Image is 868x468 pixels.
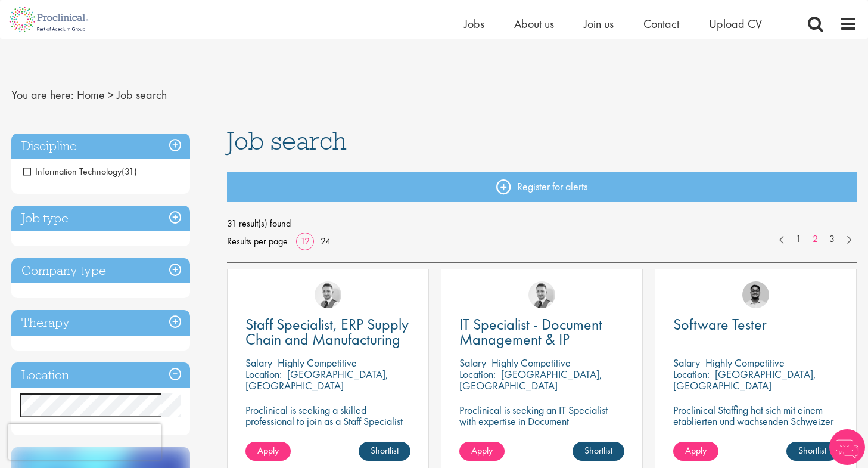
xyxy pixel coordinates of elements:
span: IT Specialist - Document Management & IP [459,314,602,349]
a: About us [514,16,554,32]
span: Location: [245,367,282,381]
span: Results per page [227,233,288,250]
span: Salary [459,356,486,370]
a: Staff Specialist, ERP Supply Chain and Manufacturing [245,317,410,347]
span: (31) [122,165,137,178]
span: Salary [673,356,700,370]
p: [GEOGRAPHIC_DATA], [GEOGRAPHIC_DATA] [245,367,388,392]
a: 2 [807,233,824,246]
img: Giovanni Esposito [315,281,341,308]
a: Apply [245,442,291,461]
p: [GEOGRAPHIC_DATA], [GEOGRAPHIC_DATA] [459,367,602,392]
p: [GEOGRAPHIC_DATA], [GEOGRAPHIC_DATA] [673,367,816,392]
h3: Company type [11,258,190,284]
span: Location: [459,367,496,381]
span: > [108,87,114,103]
a: Software Tester [673,317,838,332]
a: Apply [459,442,505,461]
a: Shortlist [786,442,838,461]
a: 3 [823,233,841,246]
img: Timothy Deschamps [742,281,769,308]
span: Staff Specialist, ERP Supply Chain and Manufacturing [245,314,409,349]
span: Software Tester [673,314,767,334]
p: Proclinical is seeking a skilled professional to join as a Staff Specialist focusing on ERP Suppl... [245,404,410,450]
a: Apply [673,442,718,461]
a: 12 [296,235,314,247]
span: You are here: [11,87,74,103]
h3: Job type [11,206,190,231]
iframe: reCAPTCHA [8,424,161,460]
a: Contact [643,16,679,32]
a: IT Specialist - Document Management & IP [459,317,624,347]
span: Job search [117,87,167,103]
a: breadcrumb link [77,87,105,103]
h3: Location [11,362,190,388]
span: Location: [673,367,710,381]
a: Jobs [464,16,484,32]
span: Apply [471,444,493,457]
span: Salary [245,356,272,370]
span: 31 result(s) found [227,215,857,233]
a: Shortlist [573,442,624,461]
a: 1 [790,233,807,246]
span: Apply [685,444,707,457]
img: Giovanni Esposito [528,281,555,308]
p: Proclinical Staffing hat sich mit einem etablierten und wachsenden Schweizer IT-Dienstleister zus... [673,404,838,461]
a: Shortlist [359,442,410,461]
h3: Therapy [11,310,190,336]
span: Information Technology [23,165,137,178]
a: Join us [584,16,614,32]
h3: Discipline [11,134,190,159]
span: Apply [257,444,279,457]
a: Register for alerts [227,172,857,202]
p: Highly Competitive [491,356,571,370]
span: Information Technology [23,165,122,178]
p: Highly Competitive [278,356,357,370]
p: Highly Competitive [705,356,785,370]
img: Chatbot [829,429,865,465]
span: Job search [227,125,347,157]
a: Upload CV [709,16,762,32]
a: 24 [316,235,335,247]
p: Proclinical is seeking an IT Specialist with expertise in Document Management and Intellectual Pr... [459,404,624,450]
